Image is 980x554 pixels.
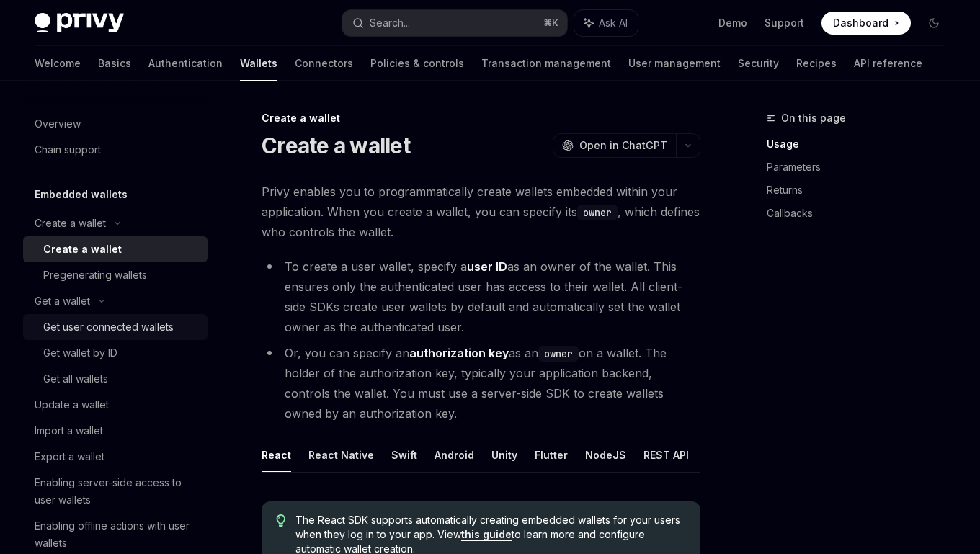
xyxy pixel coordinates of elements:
[308,438,374,472] button: React Native
[262,182,700,242] span: Privy enables you to programmatically create wallets embedded within your application. When you c...
[599,16,628,30] span: Ask AI
[481,46,611,81] a: Transaction management
[35,215,106,232] div: Create a wallet
[148,46,223,81] a: Authentication
[262,438,291,472] button: React
[35,292,90,310] div: Get a wallet
[781,110,846,127] span: On this page
[765,16,804,30] a: Support
[240,46,277,81] a: Wallets
[35,46,81,81] a: Welcome
[35,186,128,203] h5: Embedded wallets
[262,256,700,337] li: To create a user wallet, specify a as an owner of the wallet. This ensures only the authenticated...
[35,422,103,439] div: Import a wallet
[643,438,689,472] button: REST API
[543,17,558,29] span: ⌘ K
[767,156,957,179] a: Parameters
[23,314,208,340] a: Get user connected wallets
[43,344,117,362] div: Get wallet by ID
[276,514,286,527] svg: Tip
[585,438,626,472] button: NodeJS
[370,14,410,32] div: Search...
[23,418,208,444] a: Import a wallet
[738,46,779,81] a: Security
[23,340,208,366] a: Get wallet by ID
[23,470,208,513] a: Enabling server-side access to user wallets
[628,46,721,81] a: User management
[23,262,208,288] a: Pregenerating wallets
[553,133,676,158] button: Open in ChatGPT
[574,10,638,36] button: Ask AI
[370,46,464,81] a: Policies & controls
[43,370,108,388] div: Get all wallets
[579,138,667,153] span: Open in ChatGPT
[435,438,474,472] button: Android
[35,474,199,509] div: Enabling server-side access to user wallets
[295,46,353,81] a: Connectors
[767,202,957,225] a: Callbacks
[23,137,208,163] a: Chain support
[467,259,507,274] strong: user ID
[767,133,957,156] a: Usage
[35,115,81,133] div: Overview
[35,517,199,552] div: Enabling offline actions with user wallets
[854,46,922,81] a: API reference
[833,16,888,30] span: Dashboard
[23,366,208,392] a: Get all wallets
[35,448,104,465] div: Export a wallet
[43,241,122,258] div: Create a wallet
[821,12,911,35] a: Dashboard
[23,236,208,262] a: Create a wallet
[718,16,747,30] a: Demo
[409,346,509,360] strong: authorization key
[262,133,410,158] h1: Create a wallet
[262,343,700,424] li: Or, you can specify an as an on a wallet. The holder of the authorization key, typically your app...
[342,10,568,36] button: Search...⌘K
[767,179,957,202] a: Returns
[43,267,147,284] div: Pregenerating wallets
[35,13,124,33] img: dark logo
[98,46,131,81] a: Basics
[35,141,101,158] div: Chain support
[262,111,700,125] div: Create a wallet
[535,438,568,472] button: Flutter
[922,12,945,35] button: Toggle dark mode
[43,318,174,336] div: Get user connected wallets
[796,46,837,81] a: Recipes
[23,392,208,418] a: Update a wallet
[577,205,618,220] code: owner
[391,438,417,472] button: Swift
[35,396,109,414] div: Update a wallet
[491,438,517,472] button: Unity
[23,111,208,137] a: Overview
[23,444,208,470] a: Export a wallet
[538,346,579,362] code: owner
[461,528,512,541] a: this guide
